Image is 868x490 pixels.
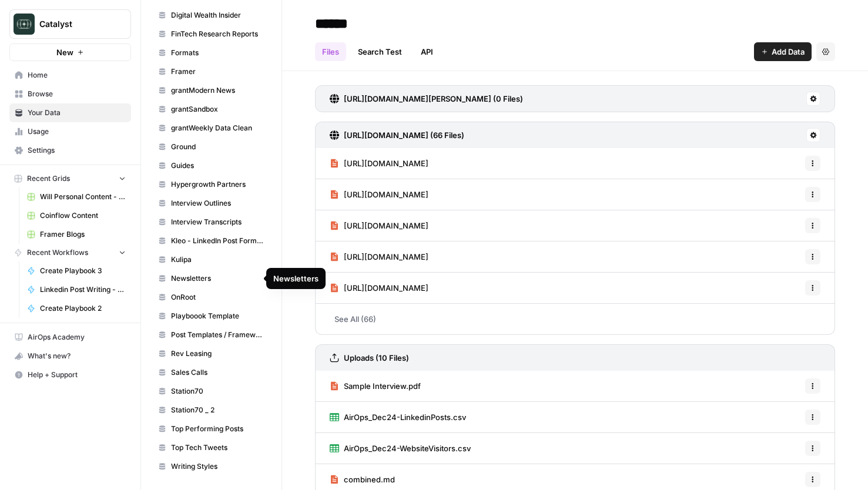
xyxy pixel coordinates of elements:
a: Newsletters [153,269,270,288]
a: Top Performing Posts [153,419,270,438]
a: Sample Interview.pdf [330,371,421,401]
span: Formats [171,48,264,58]
span: Usage [28,126,126,137]
a: grantWeekly Data Clean [153,119,270,137]
a: [URL][DOMAIN_NAME] [330,241,428,272]
span: grantWeekly Data Clean [171,123,264,133]
button: Help + Support [9,365,131,384]
a: Sales Calls [153,363,270,382]
span: Sales Calls [171,367,264,378]
a: Home [9,66,131,85]
span: Browse [28,89,126,99]
div: What's new? [10,347,130,365]
a: AirOps_Dec24-LinkedinPosts.csv [330,402,466,432]
a: See All (66) [315,304,835,334]
a: [URL][DOMAIN_NAME] [330,210,428,241]
a: Playboook Template [153,307,270,325]
span: Coinflow Content [40,210,126,221]
span: Ground [171,142,264,152]
span: [URL][DOMAIN_NAME] [344,157,428,169]
span: Will Personal Content - [DATE] [40,192,126,202]
a: Create Playbook 2 [22,299,131,318]
span: Newsletters [171,273,264,284]
span: [URL][DOMAIN_NAME] [344,220,428,231]
span: [URL][DOMAIN_NAME] [344,282,428,294]
button: New [9,43,131,61]
a: FinTech Research Reports [153,25,270,43]
a: OnRoot [153,288,270,307]
a: Kleo - LinkedIn Post Formats [153,231,270,250]
span: Interview Outlines [171,198,264,209]
a: AirOps Academy [9,328,131,347]
a: Will Personal Content - [DATE] [22,187,131,206]
span: Settings [28,145,126,156]
a: Writing Styles [153,457,270,476]
h3: [URL][DOMAIN_NAME][PERSON_NAME] (0 Files) [344,93,523,105]
a: Guides [153,156,270,175]
a: Linkedin Post Writing - [DATE] [22,280,131,299]
a: Ground [153,137,270,156]
a: Framer [153,62,270,81]
span: combined.md [344,474,395,485]
a: [URL][DOMAIN_NAME] [330,179,428,210]
h3: [URL][DOMAIN_NAME] (66 Files) [344,129,464,141]
span: Writing Styles [171,461,264,472]
a: Kulipa [153,250,270,269]
a: Digital Wealth Insider [153,6,270,25]
span: [URL][DOMAIN_NAME] [344,189,428,200]
button: Add Data [754,42,812,61]
span: Recent Grids [27,173,70,184]
span: grantSandbox [171,104,264,115]
span: Interview Transcripts [171,217,264,227]
span: Kleo - LinkedIn Post Formats [171,236,264,246]
span: Framer [171,66,264,77]
a: Search Test [351,42,409,61]
a: Station70 _ 2 [153,401,270,419]
a: [URL][DOMAIN_NAME] [330,148,428,179]
a: Create Playbook 3 [22,261,131,280]
span: Station70 _ 2 [171,405,264,415]
a: Top Tech Tweets [153,438,270,457]
a: AirOps_Dec24-WebsiteVisitors.csv [330,433,471,464]
span: OnRoot [171,292,264,303]
span: Help + Support [28,370,126,380]
span: AirOps_Dec24-LinkedinPosts.csv [344,411,466,423]
a: Post Templates / Framework [153,325,270,344]
span: Guides [171,160,264,171]
span: Sample Interview.pdf [344,380,421,392]
a: API [414,42,440,61]
a: Formats [153,43,270,62]
span: Top Performing Posts [171,424,264,434]
a: Framer Blogs [22,225,131,244]
span: AirOps Academy [28,332,126,343]
button: Workspace: Catalyst [9,9,131,39]
span: Hypergrowth Partners [171,179,264,190]
span: New [56,46,73,58]
button: What's new? [9,347,131,365]
a: [URL][DOMAIN_NAME] [330,273,428,303]
a: Coinflow Content [22,206,131,225]
h3: Uploads (10 Files) [344,352,409,364]
span: Rev Leasing [171,348,264,359]
span: Framer Blogs [40,229,126,240]
span: Your Data [28,108,126,118]
a: grantModern News [153,81,270,100]
span: Digital Wealth Insider [171,10,264,21]
span: Top Tech Tweets [171,442,264,453]
a: Usage [9,122,131,141]
span: Create Playbook 3 [40,266,126,276]
span: Recent Workflows [27,247,88,258]
span: Post Templates / Framework [171,330,264,340]
a: Files [315,42,346,61]
a: Interview Transcripts [153,213,270,231]
a: Your Data [9,103,131,122]
span: Playboook Template [171,311,264,321]
a: Hypergrowth Partners [153,175,270,194]
a: grantSandbox [153,100,270,119]
a: [URL][DOMAIN_NAME][PERSON_NAME] (0 Files) [330,86,523,112]
span: Catalyst [39,18,110,30]
img: Catalyst Logo [14,14,35,35]
span: Home [28,70,126,80]
button: Recent Grids [9,170,131,187]
span: AirOps_Dec24-WebsiteVisitors.csv [344,442,471,454]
